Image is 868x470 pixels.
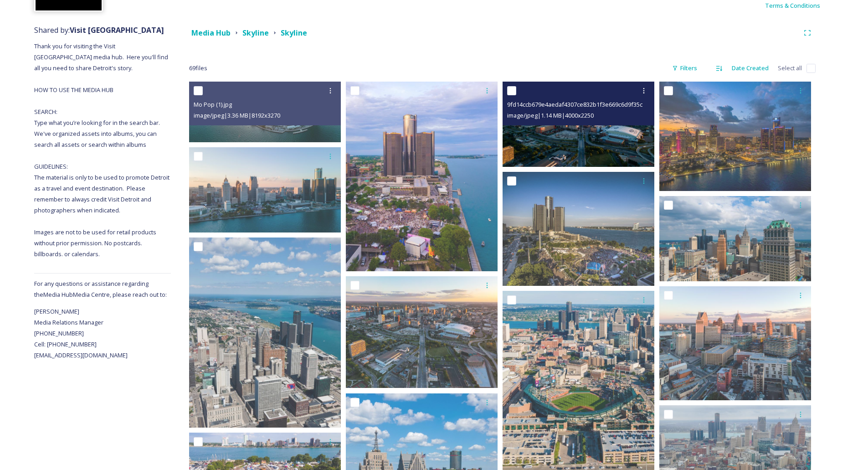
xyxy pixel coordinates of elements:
span: For any questions or assistance regarding the Media Hub Media Centre, please reach out to: [34,279,167,299]
div: Date Created [727,59,773,77]
span: Mo Pop (1).jpg [194,100,232,108]
img: 97a9c95d05018ae403d331b0d727b8ca821626c9950789868021698d15478919.jpg [346,276,498,388]
span: 9fd14ccb679e4aedaf4307ce832b1f3e669c6d9f35cd9a02134619ed4dfe3dc4.jpg [507,100,720,108]
div: Filters [668,59,702,77]
img: 6cc14feee119cde2d8ec6826f40bfdda3b0067e7f442fd61e30621662e293aff.jpg [189,238,341,427]
img: af22c54f56cf1204a1023fd701d60f54b251d244b2185497ad8e594352d20c2d.jpg [659,196,811,281]
strong: Skyline [242,28,269,38]
span: Shared by: [34,25,164,35]
span: image/jpeg | 3.36 MB | 8192 x 3270 [194,111,280,119]
strong: Media Hub [191,28,231,38]
span: Terms & Conditions [765,1,820,10]
span: [PERSON_NAME] Media Relations Manager [PHONE_NUMBER] Cell: [PHONE_NUMBER] [EMAIL_ADDRESS][DOMAIN_... [34,307,128,359]
img: Mo Pop (6).jpg [189,147,341,232]
img: c56db3d38fc948cb2730fb1bc3cea78bf0989316ad7b4a15860efc636fc7a6ca.jpg [346,82,498,271]
img: Detroit_skyline_lit_up_at_night_Vito_Palmisano.jpeg [659,82,811,191]
span: image/jpeg | 1.14 MB | 4000 x 2250 [507,111,594,119]
strong: Skyline [281,28,307,38]
span: Select all [778,64,802,72]
span: Thank you for visiting the Visit [GEOGRAPHIC_DATA] media hub. Here you'll find all you need to sh... [34,42,171,258]
span: 69 file s [189,64,207,72]
img: 75f059f39185ffe0bacf387c3b9873d553197b6a2d3bf8597df0ec6821c7cd8f.jpg [659,286,811,400]
strong: Visit [GEOGRAPHIC_DATA] [70,25,164,35]
img: Detroit_Hart_Plaza_Daytime_Vito_Palmisano.jpeg [503,172,654,286]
